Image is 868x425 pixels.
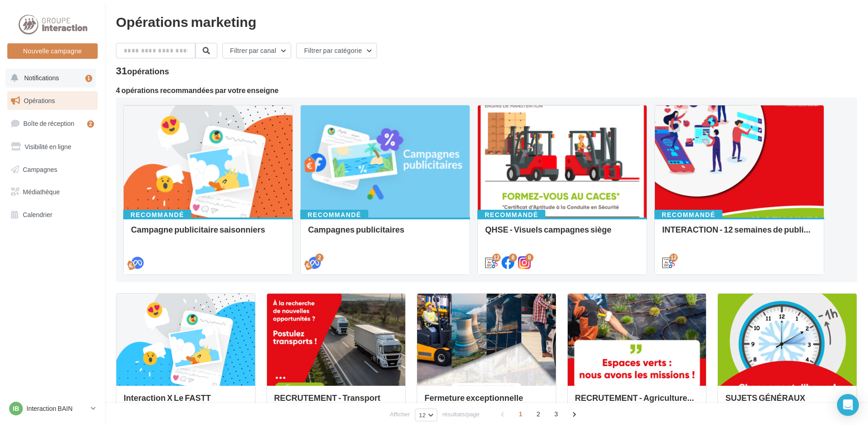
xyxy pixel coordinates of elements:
[24,97,55,104] span: Opérations
[25,143,71,150] span: Visibilité en ligne
[300,210,368,220] div: Recommandé
[23,165,58,173] span: Campagnes
[5,182,99,202] a: Médiathèque
[442,410,480,419] span: résultats/page
[274,393,398,411] div: RECRUTEMENT - Transport
[13,404,19,413] span: IB
[5,137,99,156] a: Visibilité en ligne
[23,119,74,127] span: Boîte de réception
[662,225,816,243] div: INTERACTION - 12 semaines de publication
[5,114,99,133] a: Boîte de réception2
[131,225,285,243] div: Campagne publicitaire saisonniers
[23,188,60,196] span: Médiathèque
[549,407,564,421] span: 3
[837,394,859,416] div: Open Intercom Messenger
[5,205,99,224] a: Calendrier
[525,254,533,262] div: 8
[116,15,857,28] div: Opérations marketing
[390,410,410,419] span: Afficher
[669,254,678,262] div: 12
[123,210,191,220] div: Recommandé
[7,43,98,59] button: Nouvelle campagne
[85,75,92,82] div: 1
[116,66,169,76] div: 31
[23,211,52,218] span: Calendrier
[5,91,99,110] a: Opérations
[222,43,291,58] button: Filtrer par canal
[5,160,99,179] a: Campagnes
[116,87,857,94] div: 4 opérations recommandées par votre enseigne
[424,393,549,411] div: Fermeture exceptionnelle
[24,74,59,82] span: Notifications
[87,120,94,128] div: 2
[419,411,426,419] span: 12
[5,68,96,88] button: Notifications 1
[477,210,545,220] div: Recommandé
[485,225,639,243] div: QHSE - Visuels campagnes siège
[7,400,98,417] a: IB Interaction BAIN
[415,409,437,421] button: 12
[308,225,462,243] div: Campagnes publicitaires
[513,407,528,421] span: 1
[315,254,324,262] div: 2
[127,67,169,75] div: opérations
[531,407,546,421] span: 2
[492,254,501,262] div: 12
[575,393,699,411] div: RECRUTEMENT - Agriculture / Espaces verts
[26,404,87,413] p: Interaction BAIN
[725,393,849,411] div: SUJETS GÉNÉRAUX
[509,254,517,262] div: 8
[654,210,722,220] div: Recommandé
[296,43,377,58] button: Filtrer par catégorie
[124,393,248,411] div: Interaction X Le FASTT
